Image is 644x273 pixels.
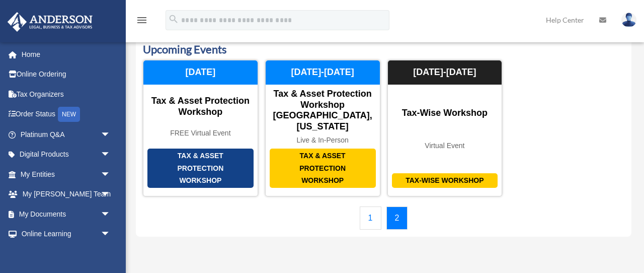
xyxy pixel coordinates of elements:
span: arrow_drop_down [101,224,121,245]
span: arrow_drop_down [101,204,121,225]
h3: Upcoming Events [143,42,624,57]
i: search [168,14,179,25]
a: My [PERSON_NAME] Teamarrow_drop_down [7,184,126,204]
div: Tax-Wise Workshop [392,173,498,188]
a: Tax & Asset Protection Workshop Tax & Asset Protection Workshop FREE Virtual Event [DATE] [143,60,258,196]
a: Tax-Wise Workshop Tax-Wise Workshop Virtual Event [DATE]-[DATE] [387,60,503,196]
div: [DATE] [143,60,258,85]
div: Tax & Asset Protection Workshop [GEOGRAPHIC_DATA], [US_STATE] [266,89,380,132]
a: Online Ordering [7,64,126,85]
a: Order StatusNEW [7,104,126,125]
a: My Entitiesarrow_drop_down [7,164,126,184]
span: arrow_drop_down [101,164,121,185]
span: arrow_drop_down [101,124,121,145]
img: User Pic [621,13,636,27]
div: Tax & Asset Protection Workshop [143,96,258,117]
a: Home [7,44,126,64]
a: Platinum Q&Aarrow_drop_down [7,124,126,145]
a: Tax Organizers [7,84,126,104]
div: FREE Virtual Event [143,129,258,138]
a: My Documentsarrow_drop_down [7,204,126,224]
span: arrow_drop_down [101,145,121,165]
a: 1 [360,207,381,230]
div: Tax & Asset Protection Workshop [147,149,254,188]
a: Digital Productsarrow_drop_down [7,145,126,165]
div: [DATE]-[DATE] [266,60,380,85]
div: Virtual Event [388,142,502,150]
a: Online Learningarrow_drop_down [7,224,126,244]
div: Live & In-Person [266,136,380,145]
div: Tax-Wise Workshop [388,108,502,119]
a: 2 [386,207,408,230]
div: NEW [58,107,80,122]
i: menu [136,14,148,26]
a: menu [136,18,148,26]
div: Tax & Asset Protection Workshop [270,149,376,188]
div: [DATE]-[DATE] [388,60,502,85]
a: Tax & Asset Protection Workshop Tax & Asset Protection Workshop [GEOGRAPHIC_DATA], [US_STATE] Liv... [265,60,380,196]
img: Anderson Advisors Platinum Portal [5,12,96,32]
span: arrow_drop_down [101,184,121,205]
